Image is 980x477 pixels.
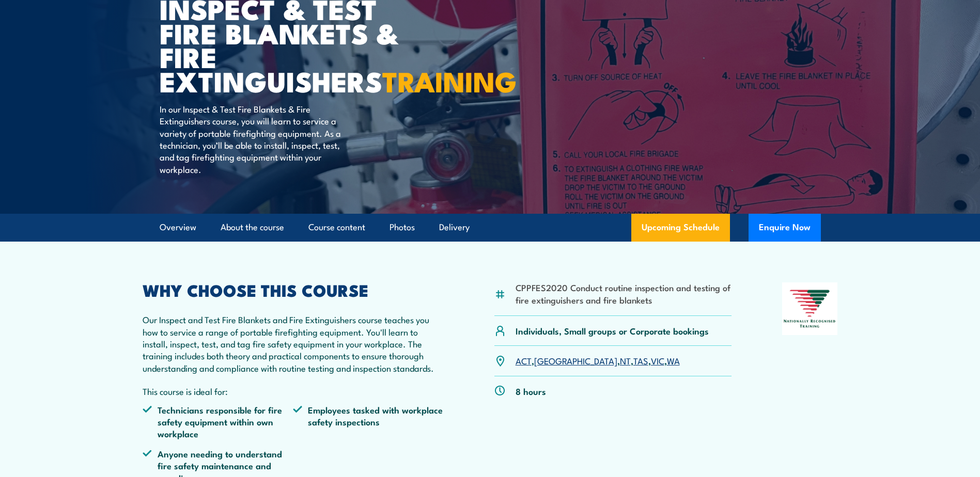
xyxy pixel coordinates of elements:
[516,281,732,306] li: CPPFES2020 Conduct routine inspection and testing of fire extinguishers and fire blankets
[631,214,730,242] a: Upcoming Schedule
[293,404,444,440] li: Employees tasked with workplace safety inspections
[516,354,532,367] a: ACT
[143,385,444,397] p: This course is ideal for:
[651,354,664,367] a: VIC
[620,354,631,367] a: NT
[749,214,821,242] button: Enquire Now
[516,355,680,367] p: , , , , ,
[534,354,617,367] a: [GEOGRAPHIC_DATA]
[160,103,348,175] p: In our Inspect & Test Fire Blankets & Fire Extinguishers course, you will learn to service a vari...
[516,325,709,337] p: Individuals, Small groups or Corporate bookings
[308,214,365,241] a: Course content
[143,282,444,297] h2: WHY CHOOSE THIS COURSE
[667,354,680,367] a: WA
[439,214,470,241] a: Delivery
[390,214,415,241] a: Photos
[782,282,838,335] img: Nationally Recognised Training logo.
[382,59,517,102] strong: TRAINING
[143,313,444,374] p: Our Inspect and Test Fire Blankets and Fire Extinguishers course teaches you how to service a ran...
[143,404,293,440] li: Technicians responsible for fire safety equipment within own workplace
[221,214,284,241] a: About the course
[516,385,546,397] p: 8 hours
[160,214,196,241] a: Overview
[633,354,648,367] a: TAS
